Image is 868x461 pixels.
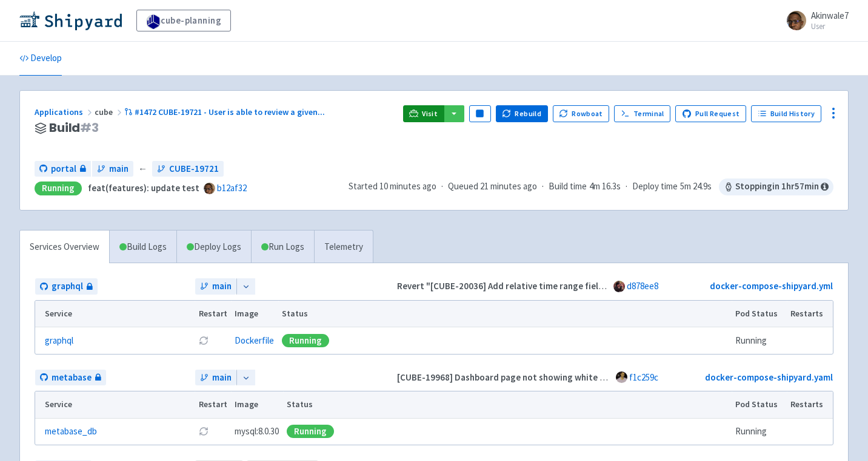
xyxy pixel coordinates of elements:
span: 4m 16.3s [589,180,621,194]
a: graphql [35,278,98,295]
a: docker-compose-shipyard.yaml [705,371,833,383]
time: 21 minutes ago [480,180,537,192]
button: Restart pod [199,336,209,345]
a: d878ee8 [627,280,658,292]
button: Rowboat [553,105,610,122]
strong: feat(features): update test [88,182,199,194]
a: graphql [45,334,73,348]
span: main [212,280,232,293]
span: Visit [422,109,438,119]
span: Build [49,121,99,135]
a: Pull Request [675,105,746,122]
strong: Revert "[CUBE-20036] Add relative time range fields (#356)" (#360) [397,280,668,292]
a: Develop [19,42,62,76]
span: Started [349,180,436,192]
th: Restart [195,391,231,418]
button: Rebuild [496,105,548,122]
div: · · · [349,178,833,195]
th: Image [231,301,278,327]
th: Service [35,391,195,418]
span: portal [51,162,76,176]
a: main [195,370,236,386]
th: Pod Status [732,301,787,327]
td: Running [732,418,787,445]
a: metabase [35,370,106,386]
th: Status [283,391,732,418]
div: Running [287,425,334,438]
strong: [CUBE-19968] Dashboard page not showing white background (#83) [397,371,671,383]
a: b12af32 [217,182,247,194]
th: Restarts [787,301,833,327]
span: Stopping in 1 hr 57 min [719,178,833,195]
span: CUBE-19721 [169,162,219,176]
a: portal [35,161,91,177]
div: Running [35,181,82,195]
td: Running [732,327,787,354]
small: User [811,22,849,30]
button: Restart pod [199,427,209,436]
th: Image [231,391,283,418]
span: metabase [52,371,92,385]
span: # 3 [80,119,99,136]
span: Build time [549,180,587,194]
span: Queued [448,180,537,192]
a: main [92,161,133,177]
a: f1c259c [629,371,658,383]
th: Pod Status [732,391,787,418]
th: Service [35,301,195,327]
a: Visit [403,105,444,122]
a: Build Logs [110,230,176,264]
span: main [212,371,232,385]
a: metabase_db [45,425,97,439]
a: #1472 CUBE-19721 - User is able to review a given... [124,106,327,117]
a: docker-compose-shipyard.yml [710,280,833,292]
span: main [109,162,129,176]
a: main [195,278,236,295]
span: Akinwale7 [811,10,849,21]
a: Run Logs [251,230,314,264]
a: Deploy Logs [176,230,251,264]
a: Dockerfile [235,335,274,346]
a: Terminal [614,105,670,122]
th: Restart [195,301,231,327]
a: CUBE-19721 [152,161,224,177]
span: mysql:8.0.30 [235,425,279,439]
span: #1472 CUBE-19721 - User is able to review a given ... [135,106,325,117]
span: cube [95,106,124,117]
button: Pause [469,105,491,122]
th: Status [278,301,732,327]
th: Restarts [787,391,833,418]
a: Build History [751,105,821,122]
time: 10 minutes ago [379,180,436,192]
a: Akinwale7 User [780,11,849,30]
span: 5m 24.9s [680,180,712,194]
img: Shipyard logo [19,11,122,30]
span: ← [138,162,147,176]
span: graphql [52,280,83,293]
a: Applications [35,106,95,117]
a: Telemetry [314,230,373,264]
a: Services Overview [20,230,109,264]
div: Running [282,334,329,347]
a: cube-planning [136,10,231,31]
span: Deploy time [632,180,678,194]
